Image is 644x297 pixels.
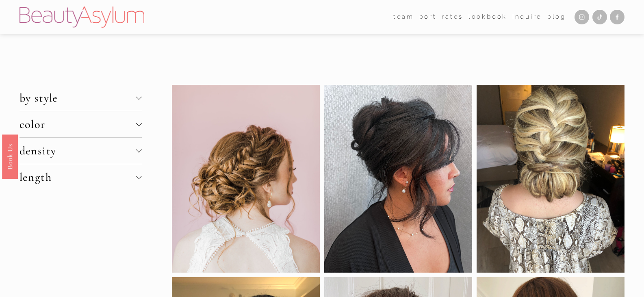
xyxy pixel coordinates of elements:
button: length [20,164,142,190]
span: density [20,144,137,158]
a: folder dropdown [393,11,414,23]
a: Facebook [610,10,624,24]
a: Blog [547,11,566,23]
a: Book Us [2,134,18,178]
img: Beauty Asylum | Bridal Hair &amp; Makeup Charlotte &amp; Atlanta [20,7,144,28]
button: color [20,111,142,137]
span: length [20,170,137,184]
a: Lookbook [468,11,507,23]
a: port [419,11,437,23]
a: Instagram [575,10,589,24]
span: by style [20,91,137,105]
button: density [20,138,142,164]
span: team [393,11,414,22]
span: color [20,117,137,131]
a: Rates [442,11,463,23]
a: Inquire [512,11,542,23]
a: TikTok [592,10,607,24]
button: by style [20,85,142,111]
